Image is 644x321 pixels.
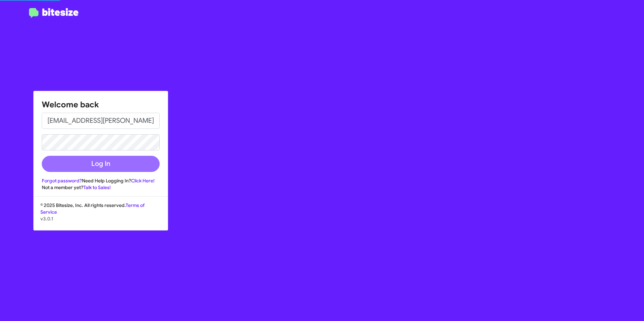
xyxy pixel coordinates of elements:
p: v3.0.1 [40,215,161,222]
div: Not a member yet? [42,184,160,191]
a: Talk to Sales! [83,184,111,190]
div: Need Help Logging In? [42,177,160,184]
button: Log In [42,156,160,172]
input: Email address [42,113,160,129]
a: Terms of Service [40,202,144,215]
div: © 2025 Bitesize, Inc. All rights reserved. [34,202,168,230]
h1: Welcome back [42,99,160,110]
a: Forgot password? [42,178,82,184]
a: Click Here! [131,178,155,184]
